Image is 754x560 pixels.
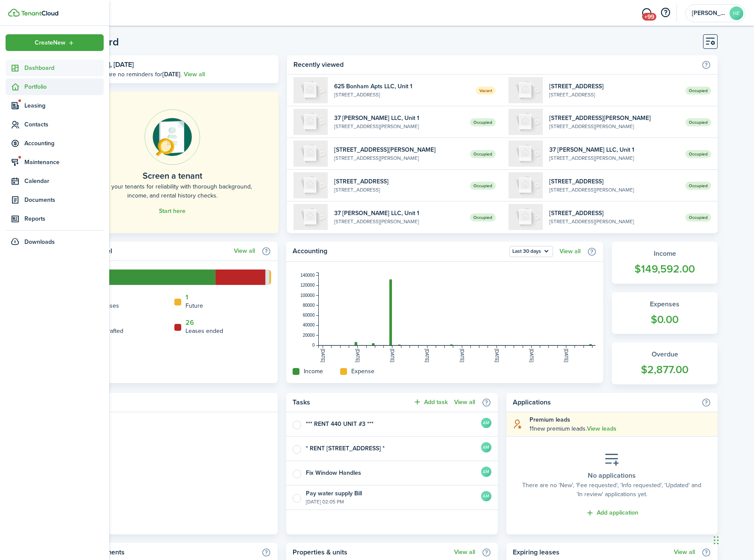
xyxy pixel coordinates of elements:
[564,349,568,362] tspan: [DATE]
[513,419,523,429] i: soft
[159,208,186,215] a: Start here
[24,237,55,246] span: Downloads
[86,182,259,200] home-placeholder-description: Check your tenants for reliability with thorough background, income, and rental history checks.
[530,424,711,433] explanation-description: 11 new premium leads .
[293,141,328,167] img: 1
[413,397,448,407] button: Add task
[6,34,104,51] button: Open menu
[425,349,430,362] tspan: [DATE]
[612,242,718,284] a: Income$149,592.00
[293,60,697,70] home-widget-title: Recently viewed
[334,82,470,91] widget-list-item-title: 625 Bonham Apts LLC, Unit 1
[186,319,194,326] a: 26
[293,547,449,557] home-widget-title: Properties & units
[674,549,695,556] a: View all
[714,527,719,553] div: Drag
[351,367,374,376] home-widget-title: Expense
[8,9,20,17] img: TenantCloud
[549,218,679,225] widget-list-item-description: [STREET_ADDRESS][PERSON_NAME]
[73,246,230,256] home-widget-title: Lease funnel
[476,87,496,95] span: Vacant
[300,293,315,298] tspan: 100000
[334,177,464,186] widget-list-item-title: [STREET_ADDRESS]
[513,397,697,407] home-widget-title: Applications
[519,481,705,499] placeholder-description: There are no 'New', 'Fee requested', 'Info requested', 'Updated' and 'In review' applications yet.
[334,123,464,130] widget-list-item-description: [STREET_ADDRESS][PERSON_NAME]
[549,82,679,91] widget-list-item-title: [STREET_ADDRESS]
[549,186,679,194] widget-list-item-description: [STREET_ADDRESS][PERSON_NAME]
[685,87,711,95] span: Occupied
[24,214,104,223] span: Reports
[186,293,188,301] a: 1
[334,154,464,162] widget-list-item-description: [STREET_ADDRESS][PERSON_NAME]
[320,349,325,362] tspan: [DATE]
[638,2,655,24] a: Messaging
[73,547,257,557] home-widget-title: Online payments
[184,70,205,79] a: View all
[587,425,616,432] a: View leads
[144,109,200,165] img: Online payments
[494,349,499,362] tspan: [DATE]
[306,468,361,477] widget-list-item-title: Fix Window Handles
[24,101,104,110] span: Leasing
[334,145,464,154] widget-list-item-title: [STREET_ADDRESS][PERSON_NAME]
[303,303,315,308] tspan: 80000
[303,323,315,327] tspan: 40000
[355,349,360,362] tspan: [DATE]
[692,10,726,16] span: Hudson Empire Management
[6,60,104,76] a: Dashboard
[620,249,709,259] widget-stats-title: Income
[509,246,553,257] button: Open menu
[685,213,711,222] span: Occupied
[470,118,496,126] span: Occupied
[481,418,491,428] avatar-text: AM
[454,549,475,556] a: View all
[470,150,496,158] span: Occupied
[35,40,66,46] span: Create New
[549,154,679,162] widget-list-item-description: [STREET_ADDRESS][PERSON_NAME]
[685,118,711,126] span: Occupied
[658,6,673,20] button: Open resource center
[454,399,475,406] a: View all
[620,299,709,309] widget-stats-title: Expenses
[293,204,328,230] img: 1
[334,186,464,194] widget-list-item-description: [STREET_ADDRESS]
[293,109,328,135] img: 1
[6,210,104,227] a: Reports
[334,91,470,99] widget-list-item-description: [STREET_ADDRESS]
[549,145,679,154] widget-list-item-title: 37 [PERSON_NAME] LLC, Unit 1
[24,177,104,186] span: Calendar
[162,70,180,79] b: [DATE]
[293,172,328,198] img: 1
[390,349,395,362] tspan: [DATE]
[529,349,534,362] tspan: [DATE]
[620,362,709,378] widget-stats-count: $2,877.00
[143,169,202,182] home-placeholder-title: Screen a tenant
[470,213,496,222] span: Occupied
[306,498,344,506] time: [DATE] 02:05 PM
[549,123,679,130] widget-list-item-description: [STREET_ADDRESS][PERSON_NAME]
[509,109,543,135] img: 1
[73,397,267,407] home-widget-title: Capital
[620,261,709,277] widget-stats-count: $149,592.00
[509,141,543,167] img: 1
[530,415,711,424] explanation-title: Premium leads
[334,209,464,218] widget-list-item-title: 37 [PERSON_NAME] LLC, Unit 1
[685,150,711,158] span: Occupied
[549,114,679,123] widget-list-item-title: [STREET_ADDRESS][PERSON_NAME]
[24,195,104,204] span: Documents
[509,246,553,257] button: Last 30 days
[186,301,203,310] home-widget-title: Future
[509,172,543,198] img: A
[549,209,679,218] widget-list-item-title: [STREET_ADDRESS]
[460,349,464,362] tspan: [DATE]
[24,82,104,91] span: Portfolio
[481,442,491,452] avatar-text: AM
[481,467,491,477] avatar-text: AM
[24,158,104,167] span: Maintenance
[481,491,491,501] avatar-text: AM
[21,11,58,16] img: TenantCloud
[90,60,272,70] h3: [DATE], [DATE]
[300,283,315,287] tspan: 120000
[588,470,636,481] placeholder-title: No applications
